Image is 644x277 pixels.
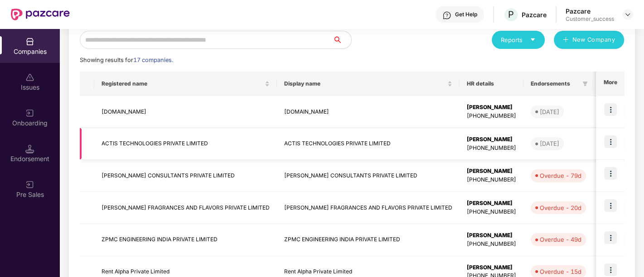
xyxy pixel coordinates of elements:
[80,57,173,63] span: Showing results for
[531,80,579,87] span: Endorsements
[277,72,460,96] th: Display name
[604,231,617,244] img: icon
[604,135,617,148] img: icon
[508,9,514,20] span: P
[467,112,516,120] div: [PHONE_NUMBER]
[467,176,516,184] div: [PHONE_NUMBER]
[624,11,631,18] img: svg+xml;base64,PHN2ZyBpZD0iRHJvcGRvd24tMzJ4MzIiIHhtbG5zPSJodHRwOi8vd3d3LnczLm9yZy8yMDAwL3N2ZyIgd2...
[94,72,277,96] th: Registered name
[25,180,34,189] img: svg+xml;base64,PHN2ZyB3aWR0aD0iMjAiIGhlaWdodD0iMjAiIHZpZXdCb3g9IjAgMCAyMCAyMCIgZmlsbD0ibm9uZSIgeG...
[94,128,277,160] td: ACTIS TECHNOLOGIES PRIVATE LIMITED
[94,96,277,128] td: [DOMAIN_NAME]
[467,231,516,240] div: [PERSON_NAME]
[25,73,34,82] img: svg+xml;base64,PHN2ZyBpZD0iSXNzdWVzX2Rpc2FibGVkIiB4bWxucz0iaHR0cDovL3d3dy53My5vcmcvMjAwMC9zdmciIH...
[277,192,460,224] td: [PERSON_NAME] FRAGRANCES AND FLAVORS PRIVATE LIMITED
[604,167,617,180] img: icon
[540,139,559,148] div: [DATE]
[554,31,624,49] button: plusNew Company
[11,9,70,20] img: New Pazcare Logo
[566,7,614,15] div: Pazcare
[455,11,477,18] div: Get Help
[94,160,277,192] td: [PERSON_NAME] CONSULTANTS PRIVATE LIMITED
[563,37,569,44] span: plus
[467,208,516,216] div: [PHONE_NUMBER]
[333,31,352,49] button: search
[566,15,614,23] div: Customer_success
[522,10,547,19] div: Pazcare
[467,103,516,112] div: [PERSON_NAME]
[277,160,460,192] td: [PERSON_NAME] CONSULTANTS PRIVATE LIMITED
[284,80,445,87] span: Display name
[467,199,516,208] div: [PERSON_NAME]
[582,81,588,86] span: filter
[277,224,460,256] td: ZPMC ENGINEERING INDIA PRIVATE LIMITED
[596,72,624,96] th: More
[94,224,277,256] td: ZPMC ENGINEERING INDIA PRIVATE LIMITED
[467,263,516,272] div: [PERSON_NAME]
[467,240,516,248] div: [PHONE_NUMBER]
[540,107,559,116] div: [DATE]
[102,80,263,87] span: Registered name
[467,167,516,176] div: [PERSON_NAME]
[530,37,536,43] span: caret-down
[333,36,351,43] span: search
[604,103,617,116] img: icon
[581,78,590,89] span: filter
[467,144,516,153] div: [PHONE_NUMBER]
[94,192,277,224] td: [PERSON_NAME] FRAGRANCES AND FLAVORS PRIVATE LIMITED
[25,109,34,118] img: svg+xml;base64,PHN2ZyB3aWR0aD0iMjAiIGhlaWdodD0iMjAiIHZpZXdCb3g9IjAgMCAyMCAyMCIgZmlsbD0ibm9uZSIgeG...
[442,11,451,20] img: svg+xml;base64,PHN2ZyBpZD0iSGVscC0zMngzMiIgeG1sbnM9Imh0dHA6Ly93d3cudzMub3JnLzIwMDAvc3ZnIiB3aWR0aD...
[604,199,617,212] img: icon
[540,235,581,244] div: Overdue - 49d
[604,263,617,276] img: icon
[572,35,615,44] span: New Company
[277,96,460,128] td: [DOMAIN_NAME]
[540,267,581,276] div: Overdue - 15d
[25,37,34,46] img: svg+xml;base64,PHN2ZyBpZD0iQ29tcGFuaWVzIiB4bWxucz0iaHR0cDovL3d3dy53My5vcmcvMjAwMC9zdmciIHdpZHRoPS...
[540,171,581,180] div: Overdue - 79d
[540,203,581,212] div: Overdue - 20d
[25,144,34,153] img: svg+xml;base64,PHN2ZyB3aWR0aD0iMTQuNSIgaGVpZ2h0PSIxNC41IiB2aWV3Qm94PSIwIDAgMTYgMTYiIGZpbGw9Im5vbm...
[277,128,460,160] td: ACTIS TECHNOLOGIES PRIVATE LIMITED
[460,72,523,96] th: HR details
[467,135,516,144] div: [PERSON_NAME]
[133,57,173,63] span: 17 companies.
[501,35,536,44] div: Reports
